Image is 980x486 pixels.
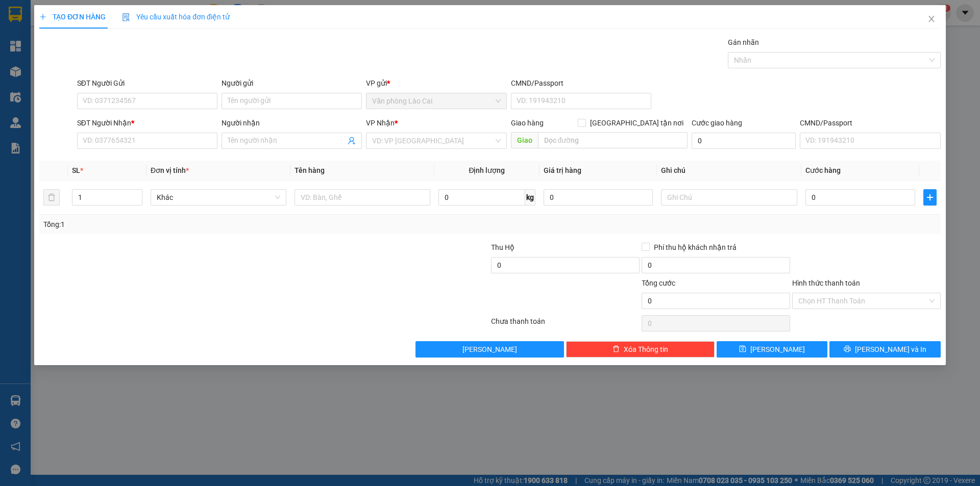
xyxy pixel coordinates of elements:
span: printer [844,345,851,353]
span: Văn phòng Lào Cai [373,93,501,109]
span: Giao [511,132,538,148]
span: Phí thu hộ khách nhận trả [650,242,741,253]
span: plus [924,193,936,201]
span: Cước hàng [805,166,841,174]
div: VP gửi [366,78,507,89]
button: [PERSON_NAME] [416,341,565,357]
span: [PERSON_NAME] [463,344,518,355]
div: Tổng: 1 [43,219,378,230]
span: kg [525,189,535,206]
span: TẠO ĐƠN HÀNG [39,13,106,21]
span: user-add [348,137,356,145]
button: plus [923,189,937,206]
div: CMND/Passport [800,117,940,129]
button: deleteXóa Thông tin [567,341,715,357]
span: [PERSON_NAME] và In [855,344,926,355]
span: Thu Hộ [491,243,514,251]
div: SĐT Người Nhận [77,117,217,129]
span: SL [72,166,80,174]
button: save[PERSON_NAME] [717,341,827,357]
span: delete [612,345,620,353]
span: Khác [157,190,280,205]
span: [GEOGRAPHIC_DATA] tận nơi [586,117,688,129]
span: VP Nhận [366,119,395,127]
span: Giá trị hàng [544,166,581,174]
span: plus [39,13,46,20]
div: CMND/Passport [511,78,651,89]
label: Cước giao hàng [692,119,742,127]
div: Người nhận [222,117,362,129]
label: Hình thức thanh toán [792,279,860,287]
span: Tổng cước [642,279,675,287]
input: Ghi Chú [661,189,797,206]
input: Dọc đường [538,132,688,148]
button: Close [917,5,946,34]
span: Giao hàng [511,119,544,127]
button: printer[PERSON_NAME] và In [830,341,941,357]
span: save [740,345,747,353]
span: Xóa Thông tin [624,344,668,355]
div: Người gửi [222,78,362,89]
span: close [927,15,936,23]
th: Ghi chú [657,161,801,181]
div: SĐT Người Gửi [77,78,217,89]
div: Chưa thanh toán [490,316,641,334]
span: [PERSON_NAME] [751,344,805,355]
label: Gán nhãn [728,38,759,46]
button: delete [43,189,60,206]
span: Yêu cầu xuất hóa đơn điện tử [122,13,230,21]
span: Đơn vị tính [151,166,189,174]
span: Tên hàng [295,166,325,174]
input: 0 [544,189,653,206]
img: icon [122,13,130,21]
input: Cước giao hàng [692,133,796,149]
input: VD: Bàn, Ghế [295,189,430,206]
span: Định lượng [469,166,505,174]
